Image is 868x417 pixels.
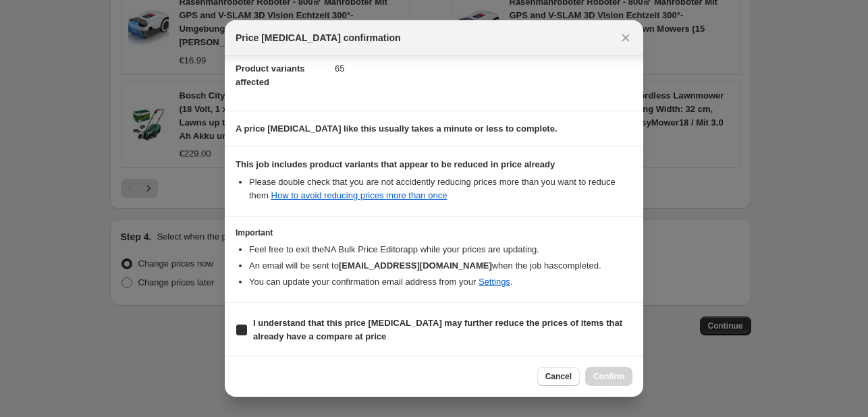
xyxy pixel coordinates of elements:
li: Please double check that you are not accidently reducing prices more than you want to reduce them [249,175,632,202]
b: [EMAIL_ADDRESS][DOMAIN_NAME] [339,260,492,271]
button: Close [616,28,635,47]
span: Price [MEDICAL_DATA] confirmation [236,31,401,45]
li: An email will be sent to when the job has completed . [249,259,632,273]
a: How to avoid reducing prices more than once [271,190,447,200]
dd: 65 [335,51,632,86]
b: A price [MEDICAL_DATA] like this usually takes a minute or less to complete. [236,123,558,134]
h3: Important [236,227,632,238]
b: This job includes product variants that appear to be reduced in price already [236,159,555,169]
b: I understand that this price [MEDICAL_DATA] may further reduce the prices of items that already h... [253,318,622,341]
li: You can update your confirmation email address from your . [249,275,632,289]
button: Cancel [537,367,580,386]
span: Product variants affected [236,63,305,87]
li: Feel free to exit the NA Bulk Price Editor app while your prices are updating. [249,243,632,256]
span: Cancel [545,371,572,382]
a: Settings [479,277,510,287]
